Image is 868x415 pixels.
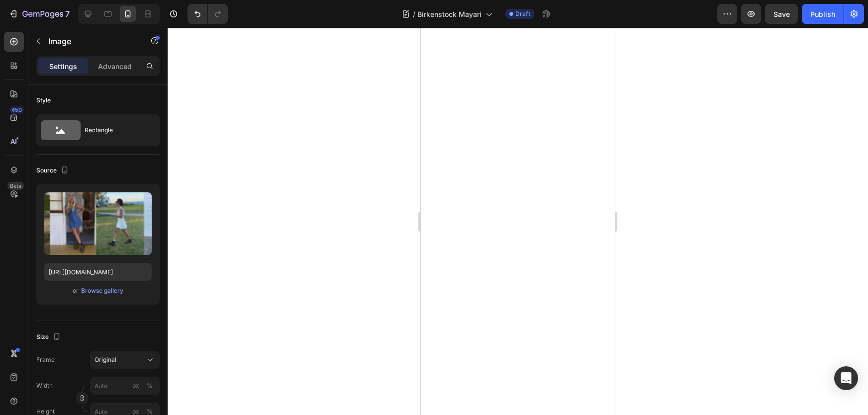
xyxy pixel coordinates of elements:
[90,377,160,395] input: px%
[36,331,63,344] div: Size
[36,96,51,105] div: Style
[98,61,132,72] p: Advanced
[7,182,24,190] div: Beta
[90,351,160,369] button: Original
[147,381,153,390] div: %
[413,9,415,19] span: /
[802,4,844,24] button: Publish
[834,366,858,390] div: Open Intercom Messenger
[9,106,24,114] div: 450
[95,355,116,364] span: Original
[188,4,228,24] div: Undo/Redo
[81,286,123,295] div: Browse gallery
[810,9,835,19] div: Publish
[515,9,530,18] span: Draft
[85,119,145,142] div: Rectangle
[4,4,74,24] button: 7
[144,380,156,392] button: px
[65,8,70,20] p: 7
[773,10,790,18] span: Save
[73,285,79,297] span: or
[36,164,71,177] div: Source
[765,4,798,24] button: Save
[132,381,139,390] div: px
[48,35,133,47] p: Image
[44,263,152,281] input: https://example.com/image.jpg
[81,286,124,296] button: Browse gallery
[417,9,482,19] span: Birkenstock Mayari
[36,355,55,364] label: Frame
[44,192,152,255] img: preview-image
[36,381,53,390] label: Width
[421,28,615,415] iframe: Design area
[49,61,77,72] p: Settings
[130,380,142,392] button: %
